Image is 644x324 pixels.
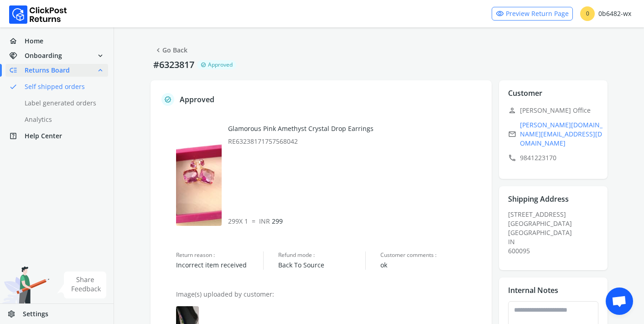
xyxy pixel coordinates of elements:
span: = [252,217,255,225]
span: visibility [496,7,504,20]
span: Onboarding [25,51,62,60]
a: Analytics [5,113,119,126]
span: done [9,80,17,93]
a: visibilityPreview Return Page [492,7,573,21]
span: low_priority [9,64,25,77]
span: Refund mode : [278,251,365,259]
span: help_center [9,130,25,142]
div: IN [508,237,604,246]
span: Settings [23,309,48,319]
button: chevron_leftGo Back [151,42,191,58]
p: Image(s) uploaded by customer: [176,290,483,299]
span: 299 [259,217,283,225]
span: Back To Source [278,261,365,270]
a: doneSelf shipped orders [5,80,119,93]
span: Home [25,37,43,46]
p: #6323817 [151,58,197,71]
span: settings [7,308,23,320]
div: Glamorous Pink Amethyst Crystal Drop Earrings [228,124,483,146]
img: row_image [176,124,222,226]
p: Approved [180,94,214,105]
a: Go Back [154,44,187,57]
a: Label generated orders [5,97,119,110]
span: Help Center [25,131,62,141]
span: ok [380,261,483,270]
span: 0 [580,6,595,21]
span: Approved [208,61,233,68]
p: Customer [508,88,542,99]
span: call [508,152,516,164]
span: verified [164,94,171,105]
span: home [9,35,25,47]
p: Internal Notes [508,285,558,296]
span: Customer comments : [380,251,483,259]
img: Logo [9,5,67,24]
span: Return reason : [176,251,263,259]
span: Incorrect item received [176,261,263,270]
img: share feedback [57,272,107,298]
div: [STREET_ADDRESS] [508,210,604,256]
span: chevron_left [154,44,162,57]
p: RE63238171757568042 [228,137,483,146]
span: verified [201,61,206,68]
span: expand_more [96,49,104,62]
div: 600095 [508,246,604,256]
span: email [508,128,516,141]
p: Shipping Address [508,193,569,204]
p: 9841223170 [508,152,604,164]
p: [PERSON_NAME] Office [508,104,604,117]
div: 0b6482-wx [580,6,631,21]
span: INR [259,217,270,225]
span: person [508,104,516,117]
a: email[PERSON_NAME][DOMAIN_NAME][EMAIL_ADDRESS][DOMAIN_NAME] [508,120,604,148]
div: [GEOGRAPHIC_DATA] [508,228,604,237]
p: 299 X 1 [228,217,483,226]
span: Returns Board [25,66,70,75]
div: [GEOGRAPHIC_DATA] [508,219,604,228]
div: Open chat [606,287,633,315]
span: handshake [9,49,25,62]
span: expand_less [96,64,104,77]
a: homeHome [5,35,108,47]
a: help_centerHelp Center [5,130,108,142]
